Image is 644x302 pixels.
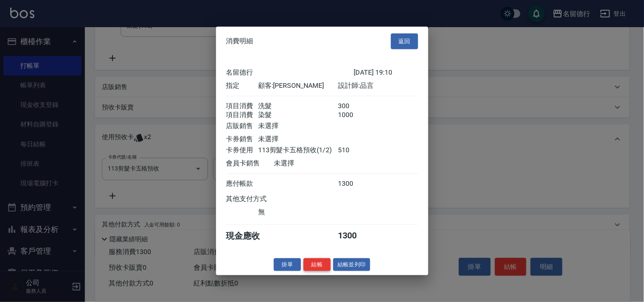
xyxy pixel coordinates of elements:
div: 卡券使用 [226,145,258,154]
div: [DATE] 19:10 [354,68,418,77]
div: 300 [338,101,370,110]
div: 其他支付方式 [226,194,290,203]
div: 1300 [338,230,370,241]
button: 掛單 [274,258,301,271]
div: 染髮 [258,110,338,119]
div: 顧客: [PERSON_NAME] [258,81,338,90]
div: 未選擇 [274,159,354,168]
div: 無 [258,207,338,216]
div: 1000 [338,110,370,119]
div: 卡券銷售 [226,134,258,143]
div: 項目消費 [226,101,258,110]
div: 510 [338,145,370,154]
button: 返回 [391,34,418,49]
div: 應付帳款 [226,179,258,188]
button: 結帳並列印 [333,258,370,271]
div: 會員卡銷售 [226,159,274,168]
div: 店販銷售 [226,121,258,130]
span: 消費明細 [226,37,253,45]
div: 項目消費 [226,110,258,119]
div: 113剪髮卡五格預收(1/2) [258,145,338,154]
div: 名留德行 [226,68,354,77]
div: 指定 [226,81,258,90]
div: 現金應收 [226,230,274,241]
div: 洗髮 [258,101,338,110]
div: 未選擇 [258,121,338,130]
div: 未選擇 [258,134,338,143]
div: 設計師: 品言 [338,81,418,90]
button: 結帳 [304,258,331,271]
div: 1300 [338,179,370,188]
